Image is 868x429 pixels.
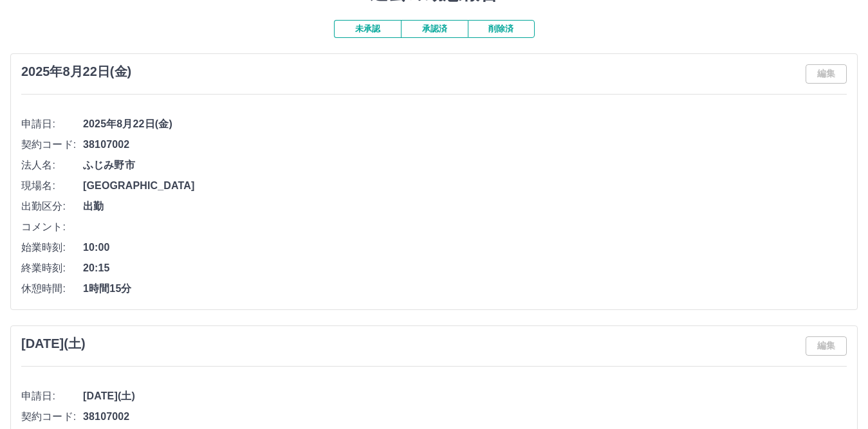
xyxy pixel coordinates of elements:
span: 1時間15分 [83,281,847,297]
span: 出勤区分: [21,199,83,214]
span: ふじみ野市 [83,158,847,173]
span: 申請日: [21,116,83,132]
span: 法人名: [21,158,83,173]
h3: 2025年8月22日(金) [21,64,131,79]
span: 20:15 [83,260,847,276]
span: [GEOGRAPHIC_DATA] [83,178,847,194]
span: 出勤 [83,199,847,214]
span: 終業時刻: [21,260,83,276]
span: 10:00 [83,240,847,255]
button: 未承認 [334,20,401,38]
span: 申請日: [21,388,83,404]
span: 始業時刻: [21,240,83,255]
span: 38107002 [83,409,847,424]
span: 2025年8月22日(金) [83,116,847,132]
button: 承認済 [401,20,468,38]
h3: [DATE](土) [21,336,86,351]
span: コメント: [21,219,83,235]
span: 契約コード: [21,409,83,424]
span: 現場名: [21,178,83,194]
span: 休憩時間: [21,281,83,297]
button: 削除済 [468,20,535,38]
span: 契約コード: [21,137,83,152]
span: 38107002 [83,137,847,152]
span: [DATE](土) [83,388,847,404]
